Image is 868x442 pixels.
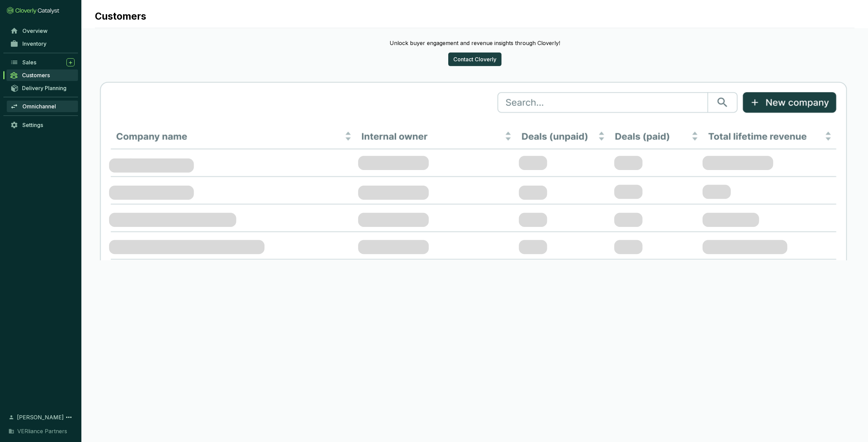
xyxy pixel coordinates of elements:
span: Customers [22,72,50,79]
a: Sales [7,57,78,68]
span: Delivery Planning [22,85,66,91]
span: Inventory [22,40,46,47]
a: Delivery Planning [7,82,78,93]
button: Contact Cloverly [448,52,501,66]
span: VERliance Partners [17,427,67,435]
a: Settings [7,119,78,131]
span: Settings [22,122,43,128]
span: Contact Cloverly [453,55,496,63]
a: Customers [6,69,78,81]
a: Overview [7,25,78,37]
h1: Customers [95,11,146,22]
span: Overview [22,27,47,34]
img: companies-table [95,77,854,261]
span: Sales [22,59,36,66]
a: Omnichannel [7,101,78,112]
a: Inventory [7,38,78,49]
span: Omnichannel [22,103,56,110]
p: Unlock buyer engagement and revenue insights through Cloverly! [95,39,854,47]
span: [PERSON_NAME] [17,413,64,421]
